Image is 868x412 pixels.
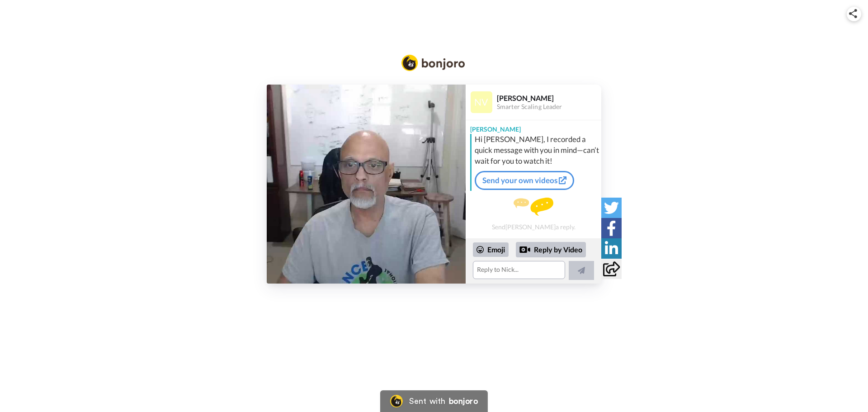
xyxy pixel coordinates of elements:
[401,55,465,71] img: Bonjoro Logo
[475,134,599,166] div: Hi [PERSON_NAME], I recorded a quick message with you in mind—can’t wait for you to watch it!
[519,244,530,255] div: Reply by Video
[497,103,601,111] div: Smarter Scaling Leader
[466,120,601,134] div: [PERSON_NAME]
[516,242,586,257] div: Reply by Video
[267,85,466,284] img: d86963a2-b9f4-4550-a7d4-27185c7004b0-thumb.jpg
[466,194,601,234] div: Send [PERSON_NAME] a reply.
[497,94,601,102] div: [PERSON_NAME]
[471,91,492,113] img: Profile Image
[473,242,509,257] div: Emoji
[849,9,857,18] img: ic_share.svg
[475,171,574,190] a: Send your own videos
[514,198,553,216] img: message.svg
